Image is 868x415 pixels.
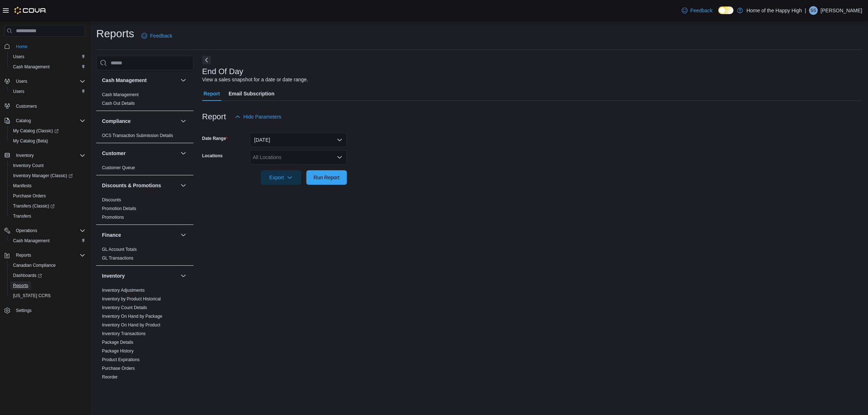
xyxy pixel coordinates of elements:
[7,281,88,291] button: Reports
[10,181,34,190] a: Manifests
[10,127,61,135] a: My Catalog (Classic)
[7,236,88,246] button: Cash Management
[13,42,30,51] a: Home
[13,54,24,60] span: Users
[810,6,816,15] span: SS
[13,183,31,189] span: Manifests
[10,192,49,200] a: Purchase Orders
[102,197,121,202] a: Discounts
[102,247,137,252] a: GL Account Totals
[102,133,173,138] span: OCS Transaction Submission Details
[809,6,818,15] div: Sajjad Syed
[265,170,297,185] span: Export
[102,322,160,328] a: Inventory On Hand by Product
[10,63,85,71] span: Cash Management
[7,136,88,146] button: My Catalog (Beta)
[10,236,52,245] a: Cash Management
[16,103,37,109] span: Customers
[102,182,161,189] h3: Discounts & Promotions
[96,245,193,265] div: Finance
[102,305,147,311] span: Inventory Count Details
[13,151,37,160] button: Inventory
[96,90,193,111] div: Cash Management
[10,181,85,190] span: Manifests
[10,271,45,280] a: Dashboards
[306,170,347,185] button: Run Report
[102,375,118,380] a: Reorder
[179,117,188,125] button: Compliance
[13,262,56,268] span: Canadian Compliance
[13,42,85,51] span: Home
[202,112,226,121] h3: Report
[102,214,124,220] span: Promotions
[10,52,85,61] span: Users
[102,272,178,279] button: Inventory
[102,92,139,97] a: Cash Management
[10,291,85,300] span: Washington CCRS
[7,86,88,97] button: Users
[16,118,31,124] span: Catalog
[7,52,88,62] button: Users
[10,212,34,221] a: Transfers
[96,26,134,41] h1: Reports
[10,281,31,290] a: Reports
[16,153,34,158] span: Inventory
[314,174,340,181] span: Run Report
[13,128,59,134] span: My Catalog (Classic)
[1,101,88,111] button: Customers
[13,77,85,86] span: Users
[7,260,88,270] button: Canadian Compliance
[139,29,175,43] a: Feedback
[13,238,50,244] span: Cash Management
[102,314,162,319] a: Inventory On Hand by Package
[1,150,88,161] button: Inventory
[102,357,140,362] a: Product Expirations
[13,251,34,260] button: Reports
[102,288,145,293] a: Inventory Adjustments
[96,163,193,175] div: Customer
[102,348,133,354] span: Package History
[1,250,88,260] button: Reports
[13,138,48,144] span: My Catalog (Beta)
[7,181,88,191] button: Manifests
[102,255,133,261] span: GL Transactions
[102,231,121,239] h3: Finance
[10,161,85,170] span: Inventory Count
[14,7,47,14] img: Cova
[1,41,88,51] button: Home
[16,252,31,258] span: Reports
[13,293,51,299] span: [US_STATE] CCRS
[250,133,347,147] button: [DATE]
[102,348,133,354] a: Package History
[10,87,85,96] span: Users
[1,305,88,316] button: Settings
[102,206,136,211] span: Promotion Details
[261,170,301,185] button: Export
[13,226,85,235] span: Operations
[679,3,715,18] a: Feedback
[102,117,178,125] button: Compliance
[102,77,178,84] button: Cash Management
[13,102,85,111] span: Customers
[13,283,28,288] span: Reports
[179,181,188,190] button: Discounts & Promotions
[1,76,88,86] button: Users
[102,77,147,84] h3: Cash Management
[150,32,172,39] span: Feedback
[102,197,121,203] span: Discounts
[10,137,85,145] span: My Catalog (Beta)
[13,64,50,70] span: Cash Management
[718,7,733,14] input: Dark Mode
[7,161,88,171] button: Inventory Count
[102,331,146,336] a: Inventory Transactions
[13,306,34,315] a: Settings
[7,211,88,221] button: Transfers
[102,150,125,157] h3: Customer
[102,340,133,345] a: Package Details
[13,173,73,179] span: Inventory Manager (Classic)
[102,150,178,157] button: Customer
[102,100,135,106] span: Cash Out Details
[13,77,30,86] button: Users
